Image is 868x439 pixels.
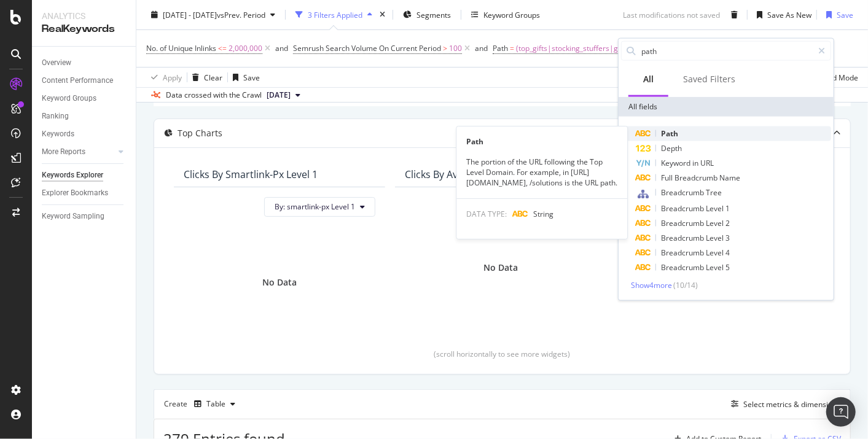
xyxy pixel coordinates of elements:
[700,158,714,168] span: URL
[673,280,698,290] span: ( 10 / 14 )
[661,143,682,153] span: Depth
[837,9,853,20] div: Save
[483,262,518,274] div: No Data
[164,394,240,414] div: Create
[42,128,74,141] div: Keywords
[466,5,545,25] button: Keyword Groups
[661,233,706,243] span: Breadcrumb
[416,9,451,20] span: Segments
[623,9,720,20] div: Last modifications not saved
[510,43,514,53] span: =
[475,43,488,53] div: and
[146,43,216,53] span: No. of Unique Inlinks
[42,56,127,69] a: Overview
[42,187,127,200] a: Explorer Bookmarks
[42,74,127,87] a: Content Performance
[725,203,730,214] span: 1
[821,5,853,25] button: Save
[706,203,725,214] span: Level
[475,42,488,54] button: and
[267,90,291,101] span: 2023 Dec. 29th
[706,218,725,228] span: Level
[243,72,260,82] div: Save
[42,92,96,105] div: Keyword Groups
[42,210,104,223] div: Keyword Sampling
[456,157,627,188] div: The portion of the URL following the Top Level Domain. For example, in [URL][DOMAIN_NAME], /solut...
[743,399,840,410] div: Select metrics & dimensions
[42,92,127,105] a: Keyword Groups
[264,197,375,217] button: By: smartlink-px Level 1
[752,5,811,25] button: Save As New
[640,42,813,60] input: Search by field name
[661,187,706,198] span: Breadcrumb
[189,394,240,414] button: Table
[146,5,280,25] button: [DATE] - [DATE]vsPrev. Period
[42,169,103,182] div: Keywords Explorer
[42,110,127,123] a: Ranking
[516,40,731,57] span: (top_gifts|stocking_stuffers|gift_guide|[DATE]|[DATE]|fleece)
[493,43,508,53] span: Path
[42,10,126,22] div: Analytics
[146,68,182,87] button: Apply
[443,43,447,53] span: >
[661,262,706,273] span: Breadcrumb
[42,128,127,141] a: Keywords
[661,158,692,168] span: Keyword
[725,218,730,228] span: 2
[706,247,725,258] span: Level
[178,127,222,139] div: Top Charts
[483,9,540,20] div: Keyword Groups
[42,146,85,158] div: More Reports
[42,187,108,200] div: Explorer Bookmarks
[692,158,700,168] span: in
[163,72,182,82] div: Apply
[643,73,654,85] div: All
[726,397,840,411] button: Select metrics & dimensions
[187,68,222,87] button: Clear
[184,168,318,181] div: Clicks By smartlink-px Level 1
[262,88,305,103] button: [DATE]
[42,74,113,87] div: Content Performance
[725,262,730,273] span: 5
[275,43,288,53] div: and
[204,72,222,82] div: Clear
[719,173,740,183] span: Name
[275,201,355,212] span: By: smartlink-px Level 1
[308,9,362,20] div: 3 Filters Applied
[405,168,525,181] div: Clicks By Average Position
[826,397,856,427] div: Open Intercom Messenger
[661,247,706,258] span: Breadcrumb
[206,400,225,408] div: Table
[706,233,725,243] span: Level
[706,262,725,273] span: Level
[42,56,71,69] div: Overview
[683,73,735,85] div: Saved Filters
[706,187,722,198] span: Tree
[466,209,507,219] span: DATA TYPE:
[631,280,672,290] span: Show 4 more
[725,247,730,258] span: 4
[533,209,553,219] span: String
[42,22,126,36] div: RealKeywords
[661,173,674,183] span: Full
[661,218,706,228] span: Breadcrumb
[449,40,462,57] span: 100
[456,136,627,147] div: Path
[661,203,706,214] span: Breadcrumb
[229,40,262,57] span: 2,000,000
[42,110,69,123] div: Ranking
[42,210,127,223] a: Keyword Sampling
[262,276,297,289] div: No Data
[228,68,260,87] button: Save
[275,42,288,54] button: and
[725,233,730,243] span: 3
[661,128,678,139] span: Path
[169,349,835,359] div: (scroll horizontally to see more widgets)
[293,43,441,53] span: Semrush Search Volume On Current Period
[166,90,262,101] div: Data crossed with the Crawl
[398,5,456,25] button: Segments
[767,9,811,20] div: Save As New
[291,5,377,25] button: 3 Filters Applied
[163,9,217,20] span: [DATE] - [DATE]
[377,9,388,21] div: times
